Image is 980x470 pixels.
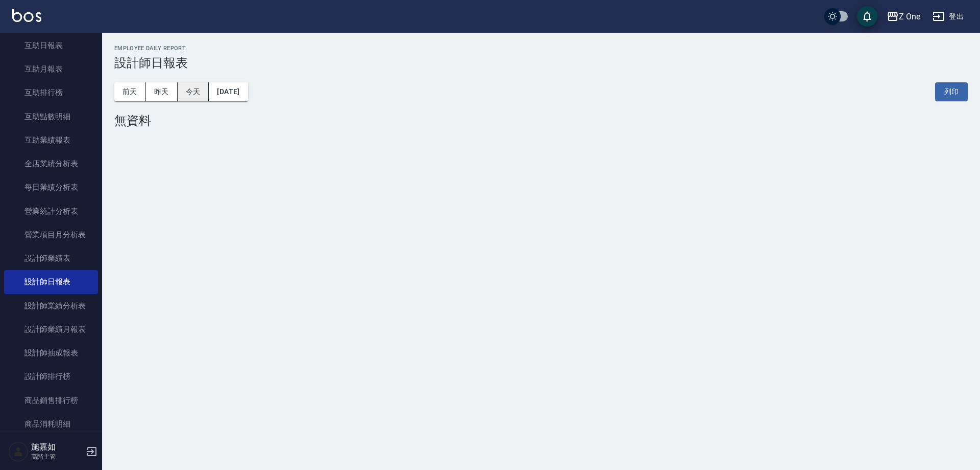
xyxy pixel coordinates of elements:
[8,441,29,462] img: Person
[114,56,968,70] h3: 設計師日報表
[114,45,968,52] h2: Employee Daily Report
[4,247,98,270] a: 設計師業績表
[4,412,98,436] a: 商品消耗明細
[4,128,98,152] a: 互助業績報表
[928,7,968,26] button: 登出
[114,82,146,101] button: 前天
[178,82,209,101] button: 今天
[4,81,98,104] a: 互助排行榜
[4,57,98,81] a: 互助月報表
[4,365,98,388] a: 設計師排行榜
[4,34,98,57] a: 互助日報表
[899,10,920,23] div: Z One
[883,6,924,27] button: Z One
[146,82,178,101] button: 昨天
[4,199,98,223] a: 營業統計分析表
[4,105,98,128] a: 互助點數明細
[4,270,98,294] a: 設計師日報表
[4,223,98,247] a: 營業項目月分析表
[12,9,41,22] img: Logo
[4,152,98,175] a: 全店業績分析表
[4,341,98,365] a: 設計師抽成報表
[4,389,98,412] a: 商品銷售排行榜
[4,294,98,318] a: 設計師業績分析表
[4,318,98,341] a: 設計師業績月報表
[114,114,968,128] div: 無資料
[209,82,248,101] button: [DATE]
[857,6,877,27] button: save
[4,175,98,199] a: 每日業績分析表
[935,82,968,101] button: 列印
[31,452,83,461] p: 高階主管
[31,442,83,452] h5: 施嘉如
